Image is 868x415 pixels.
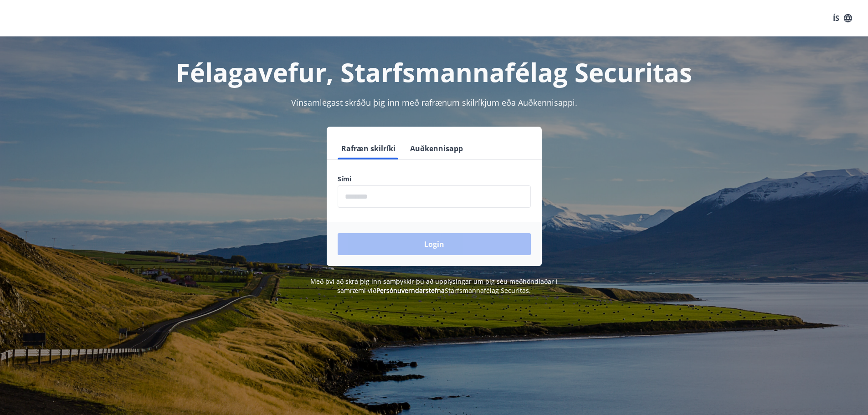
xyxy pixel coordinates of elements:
label: Sími [338,174,531,184]
span: Vinsamlegast skráðu þig inn með rafrænum skilríkjum eða Auðkennisappi. [291,97,577,108]
span: Með því að skrá þig inn samþykkir þú að upplýsingar um þig séu meðhöndlaðar í samræmi við Starfsm... [310,277,558,295]
a: Persónuverndarstefna [376,286,445,295]
button: Auðkennisapp [406,138,467,159]
button: Rafræn skilríki [338,138,399,159]
button: ÍS [828,10,857,26]
h1: Félagavefur, Starfsmannafélag Securitas [117,55,751,89]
